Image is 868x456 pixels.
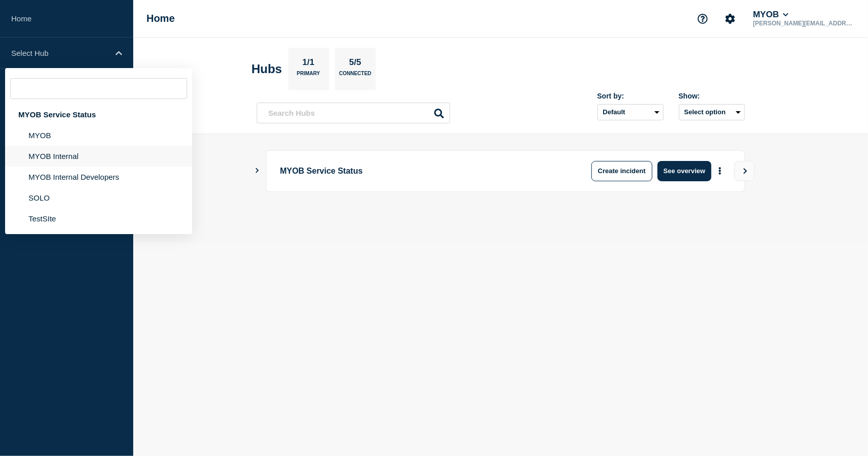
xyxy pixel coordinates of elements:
li: MYOB Internal [5,146,192,167]
li: MYOB Internal Developers [5,167,192,187]
button: Support [692,8,713,29]
button: Create incident [591,161,652,181]
button: Select option [679,104,745,120]
li: MYOB [5,125,192,146]
div: Sort by: [597,92,664,100]
p: Select Hub [11,49,109,57]
button: Account settings [720,8,741,29]
h2: Hubs [252,62,282,76]
button: View [734,161,755,181]
h1: Home [146,13,175,24]
p: 5/5 [345,57,365,71]
div: MYOB Service Status [5,104,192,125]
div: Show: [679,92,745,100]
p: MYOB Service Status [280,161,561,181]
p: [PERSON_NAME][EMAIL_ADDRESS][PERSON_NAME][DOMAIN_NAME] [751,20,857,27]
button: Show Connected Hubs [255,167,260,175]
button: MYOB [751,10,791,20]
p: 1/1 [298,57,318,71]
button: See overview [657,161,711,181]
li: TestSIte [5,208,192,229]
li: SOLO [5,187,192,208]
input: Search Hubs [257,103,450,123]
p: Primary [297,71,320,81]
button: More actions [713,161,727,180]
p: Connected [339,71,371,81]
select: Sort by [597,104,664,120]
